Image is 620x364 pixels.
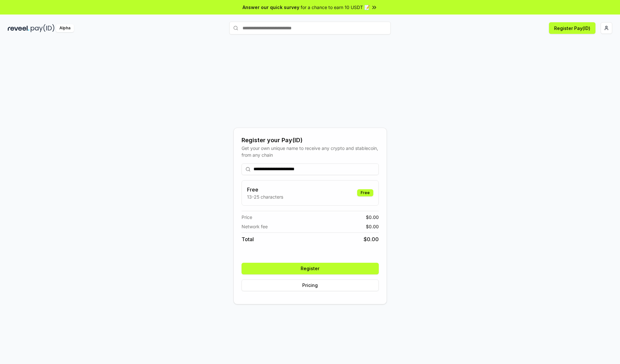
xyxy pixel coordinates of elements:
[247,193,283,200] p: 13-25 characters
[301,4,370,11] span: for a chance to earn 10 USDT 📝
[357,189,373,196] div: Free
[242,280,379,291] button: Pricing
[242,223,268,230] span: Network fee
[364,235,379,243] span: $ 0.00
[243,4,299,11] span: Answer our quick survey
[242,214,252,221] span: Price
[242,235,254,243] span: Total
[56,24,74,32] div: Alpha
[242,136,379,145] div: Register your Pay(ID)
[242,145,379,158] div: Get your own unique name to receive any crypto and stablecoin, from any chain
[247,186,283,193] h3: Free
[242,263,379,274] button: Register
[366,223,379,230] span: $ 0.00
[366,214,379,221] span: $ 0.00
[8,24,29,32] img: reveel_dark
[31,24,55,32] img: pay_id
[549,22,595,34] button: Register Pay(ID)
